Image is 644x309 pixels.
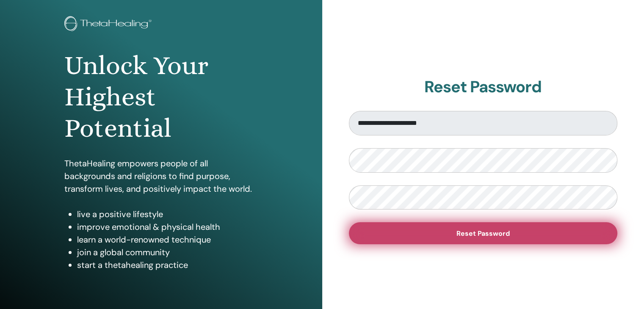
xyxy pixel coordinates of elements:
h1: Unlock Your Highest Potential [64,50,258,144]
li: live a positive lifestyle [77,208,258,221]
li: learn a world-renowned technique [77,233,258,246]
li: start a thetahealing practice [77,259,258,271]
p: ThetaHealing empowers people of all backgrounds and religions to find purpose, transform lives, a... [64,157,258,195]
h2: Reset Password [349,77,618,97]
li: join a global community [77,246,258,259]
span: Reset Password [456,229,510,238]
button: Reset Password [349,222,618,244]
li: improve emotional & physical health [77,221,258,233]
